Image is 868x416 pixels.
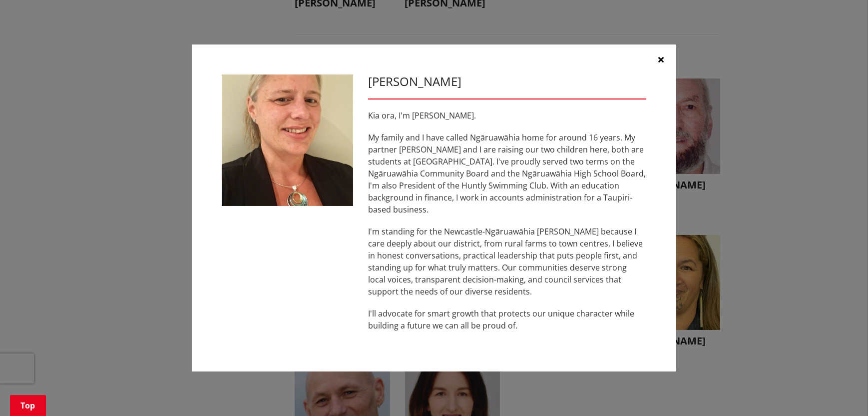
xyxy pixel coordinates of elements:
[368,74,646,89] h3: [PERSON_NAME]
[368,307,646,331] p: I'll advocate for smart growth that protects our unique character while building a future we can ...
[368,225,646,297] p: I'm standing for the Newcastle-Ngāruawāhia [PERSON_NAME] because I care deeply about our district...
[222,74,353,206] img: WO-W-NN__FIRTH_D__FVQcs
[368,131,646,215] p: My family and I have called Ngāruawāhia home for around 16 years. My partner [PERSON_NAME] and I ...
[10,395,46,416] a: Top
[822,374,858,410] iframe: Messenger Launcher
[368,109,646,121] p: Kia ora, I'm [PERSON_NAME].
